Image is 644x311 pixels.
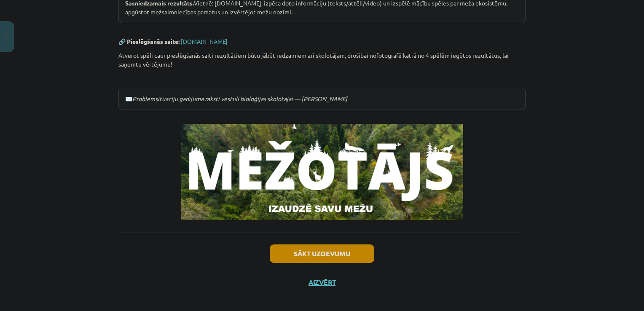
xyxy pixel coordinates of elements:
[118,38,180,45] strong: 🔗 Pieslēgšanās saite:
[181,124,463,220] img: Attēls, kurā ir teksts, koks, fonts, augs Apraksts ģenerēts automātiski
[5,35,9,40] img: icon-close-lesson-0947bae3869378f0d4975bcd49f059093ad1ed9edebbc8119c70593378902aed.svg
[181,38,228,45] a: [DOMAIN_NAME]
[270,244,374,263] button: Sākt uzdevumu
[306,278,338,287] button: Aizvērt
[132,95,347,102] em: Problēmsituāciju gadījumā raksti vēstuli bioloģijas skolotājai — [PERSON_NAME]
[118,51,526,69] p: Atverot spēli caur pieslēgšanās saiti rezultātiem būtu jābūt redzamiem arī skolotājam, drošībai n...
[118,88,526,110] div: ✉️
